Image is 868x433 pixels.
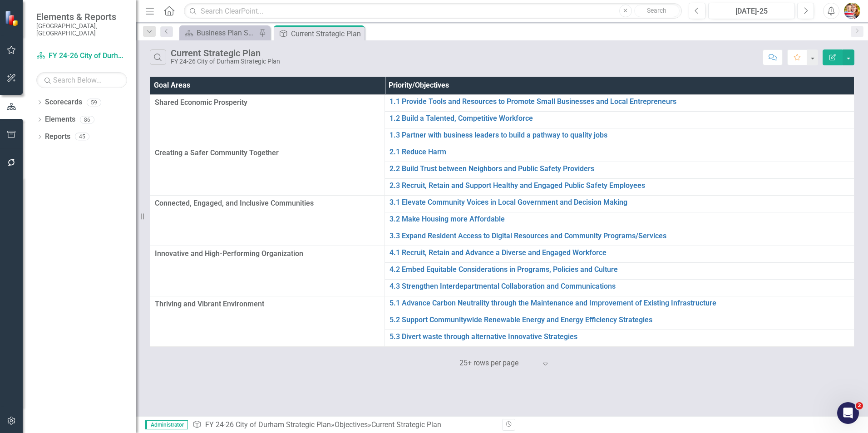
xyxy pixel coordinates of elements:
[385,229,854,246] td: Double-Click to Edit Right Click for Context Menu
[45,114,75,125] a: Elements
[385,111,854,128] td: Double-Click to Edit Right Click for Context Menu
[385,195,854,212] td: Double-Click to Edit Right Click for Context Menu
[634,5,680,17] button: Search
[385,178,854,195] td: Double-Click to Edit Right Click for Context Menu
[390,316,849,324] a: 5.2 Support Communitywide Renewable Energy and Energy Efficiency Strategies
[390,215,849,223] a: 3.2 Make Housing more Affordable
[390,333,849,341] a: 5.3 Divert waste through alternative Innovative Strategies
[155,198,380,209] span: Connected, Engaged, and Inclusive Communities
[87,98,101,106] div: 59
[155,299,380,310] span: Thriving and Vibrant Environment
[155,249,380,259] span: Innovative and High-Performing Organization
[197,27,256,39] div: Business Plan Status Update
[145,420,188,429] span: Administrator
[335,420,368,429] a: Objectives
[390,198,849,207] a: 3.1 Elevate Community Voices in Local Government and Decision Making
[385,313,854,330] td: Double-Click to Edit Right Click for Context Menu
[385,296,854,313] td: Double-Click to Edit Right Click for Context Menu
[192,420,495,430] div: » »
[390,165,849,173] a: 2.2 Build Trust between Neighbors and Public Safety Providers
[390,114,849,123] a: 1.2 Build a Talented, Competitive Workforce
[5,10,20,26] img: ClearPoint Strategy
[182,27,256,39] a: Business Plan Status Update
[150,246,385,296] td: Double-Click to Edit
[708,3,795,19] button: [DATE]-25
[385,212,854,229] td: Double-Click to Edit Right Click for Context Menu
[36,72,127,88] input: Search Below...
[45,97,82,108] a: Scorecards
[385,162,854,178] td: Double-Click to Edit Right Click for Context Menu
[385,145,854,162] td: Double-Click to Edit Right Click for Context Menu
[150,145,385,195] td: Double-Click to Edit
[385,94,854,111] td: Double-Click to Edit Right Click for Context Menu
[80,116,94,123] div: 86
[390,232,849,240] a: 3.3 Expand Resident Access to Digital Resources and Community Programs/Services
[390,249,849,257] a: 4.1 Recruit, Retain and Advance a Diverse and Engaged Workforce
[75,133,89,141] div: 45
[837,402,859,424] iframe: Intercom live chat
[711,6,792,17] div: [DATE]-25
[36,51,127,61] a: FY 24-26 City of Durham Strategic Plan
[390,148,849,156] a: 2.1 Reduce Harm
[371,420,441,429] div: Current Strategic Plan
[36,11,127,22] span: Elements & Reports
[184,3,682,19] input: Search ClearPoint...
[45,132,70,142] a: Reports
[390,98,849,106] a: 1.1 Provide Tools and Resources to Promote Small Businesses and Local Entrepreneurs
[390,299,849,307] a: 5.1 Advance Carbon Neutrality through the Maintenance and Improvement of Existing Infrastructure
[844,3,860,19] img: Shari Metcalfe
[385,330,854,346] td: Double-Click to Edit Right Click for Context Menu
[36,22,127,37] small: [GEOGRAPHIC_DATA], [GEOGRAPHIC_DATA]
[385,279,854,296] td: Double-Click to Edit Right Click for Context Menu
[155,98,380,108] span: Shared Economic Prosperity
[390,282,849,290] a: 4.3 Strengthen Interdepartmental Collaboration and Communications
[390,182,849,190] a: 2.3 Recruit, Retain and Support Healthy and Engaged Public Safety Employees
[385,262,854,279] td: Double-Click to Edit Right Click for Context Menu
[150,296,385,346] td: Double-Click to Edit
[171,58,280,65] div: FY 24-26 City of Durham Strategic Plan
[385,128,854,145] td: Double-Click to Edit Right Click for Context Menu
[647,7,666,14] span: Search
[150,94,385,145] td: Double-Click to Edit
[390,131,849,139] a: 1.3 Partner with business leaders to build a pathway to quality jobs
[155,148,380,158] span: Creating a Safer Community Together
[171,48,280,58] div: Current Strategic Plan
[856,402,863,409] span: 2
[205,420,331,429] a: FY 24-26 City of Durham Strategic Plan
[291,28,362,39] div: Current Strategic Plan
[385,246,854,262] td: Double-Click to Edit Right Click for Context Menu
[150,195,385,246] td: Double-Click to Edit
[390,266,849,274] a: 4.2 Embed Equitable Considerations in Programs, Policies and Culture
